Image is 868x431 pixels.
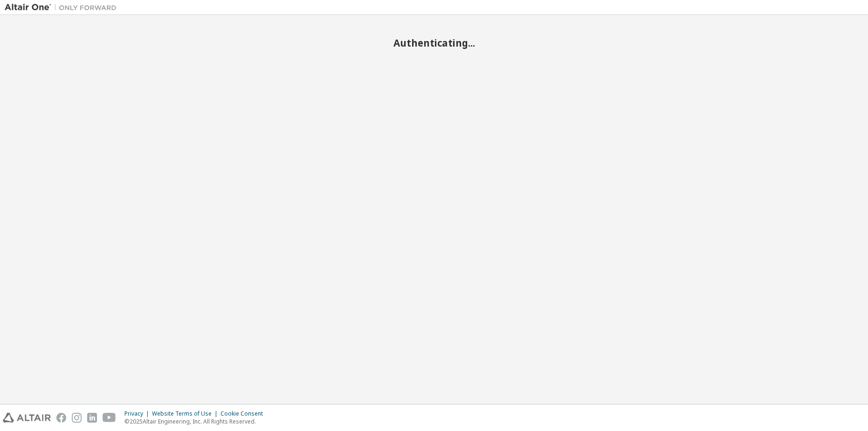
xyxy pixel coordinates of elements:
[3,413,51,423] img: altair_logo.svg
[56,413,66,423] img: facebook.svg
[5,37,863,49] h2: Authenticating...
[152,410,220,417] div: Website Terms of Use
[72,413,82,423] img: instagram.svg
[220,410,269,417] div: Cookie Consent
[103,413,116,423] img: youtube.svg
[124,410,152,417] div: Privacy
[87,413,97,423] img: linkedin.svg
[5,3,121,12] img: Altair One
[124,417,269,425] p: © 2025 Altair Engineering, Inc. All Rights Reserved.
